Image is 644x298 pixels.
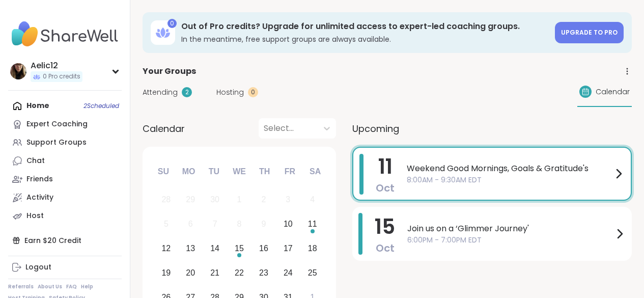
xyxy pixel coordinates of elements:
div: Activity [26,193,53,203]
a: FAQ [66,283,77,290]
span: 6:00PM - 7:00PM EDT [407,235,613,246]
div: 0 [248,87,258,97]
span: Weekend Good Mornings, Goals & Gratitude's [407,162,612,175]
div: 29 [186,193,195,206]
div: Not available Monday, September 29th, 2025 [180,189,202,211]
div: 14 [210,241,219,255]
div: Support Groups [26,138,87,148]
div: Choose Wednesday, October 22nd, 2025 [229,262,250,284]
span: Your Groups [143,65,196,77]
img: Aelic12 [10,63,26,79]
div: Friends [26,174,53,184]
div: Not available Sunday, October 5th, 2025 [155,213,177,235]
h3: Out of Pro credits? Upgrade for unlimited access to expert-led coaching groups. [181,21,549,32]
div: 10 [284,217,293,231]
a: Upgrade to Pro [555,22,624,43]
div: Choose Saturday, October 11th, 2025 [301,213,323,235]
img: ShareWell Nav Logo [8,16,122,52]
div: 17 [284,241,293,255]
a: Referrals [8,283,34,290]
div: 6 [188,217,193,231]
a: Chat [8,152,122,170]
div: 2 [261,193,266,206]
div: Not available Saturday, October 4th, 2025 [301,189,323,211]
span: Attending [143,87,178,98]
div: Chat [26,156,45,166]
div: Expert Coaching [26,119,88,129]
div: 20 [186,266,195,280]
div: Not available Monday, October 6th, 2025 [180,213,202,235]
span: Oct [376,241,395,255]
div: 18 [308,241,317,255]
div: 30 [210,193,219,206]
div: Tu [203,160,225,183]
div: 3 [286,193,290,206]
div: Not available Tuesday, September 30th, 2025 [204,189,226,211]
a: Activity [8,188,122,207]
a: Logout [8,258,122,277]
a: Help [81,283,93,290]
div: Not available Thursday, October 2nd, 2025 [253,189,275,211]
div: 5 [164,217,169,231]
div: 19 [161,266,171,280]
div: Not available Friday, October 3rd, 2025 [277,189,299,211]
div: Choose Sunday, October 12th, 2025 [155,238,177,260]
div: 9 [261,217,266,231]
div: Choose Friday, October 17th, 2025 [277,238,299,260]
a: Host [8,207,122,225]
span: Upcoming [352,122,399,136]
div: 21 [210,266,219,280]
span: Calendar [596,87,630,97]
div: 25 [308,266,317,280]
div: Host [26,211,44,221]
a: Friends [8,170,122,188]
div: Not available Thursday, October 9th, 2025 [253,213,275,235]
div: Choose Monday, October 20th, 2025 [180,262,202,284]
div: 0 [167,19,177,28]
div: 24 [284,266,293,280]
div: Choose Wednesday, October 15th, 2025 [229,238,250,260]
div: Choose Tuesday, October 21st, 2025 [204,262,226,284]
div: 12 [161,241,171,255]
div: 22 [235,266,244,280]
div: 11 [308,217,317,231]
a: Support Groups [8,133,122,152]
div: Earn $20 Credit [8,231,122,250]
div: Su [152,160,175,183]
div: 23 [259,266,268,280]
div: Not available Wednesday, October 8th, 2025 [229,213,250,235]
div: Choose Saturday, October 25th, 2025 [301,262,323,284]
div: 28 [161,193,171,206]
div: 4 [310,193,315,206]
div: Choose Tuesday, October 14th, 2025 [204,238,226,260]
span: 15 [375,212,395,241]
div: Th [254,160,276,183]
div: Not available Sunday, September 28th, 2025 [155,189,177,211]
div: Logout [25,262,51,273]
div: 8 [237,217,242,231]
div: 2 [182,87,192,97]
span: 8:00AM - 9:30AM EDT [407,175,612,185]
div: Not available Wednesday, October 1st, 2025 [229,189,250,211]
div: Choose Saturday, October 18th, 2025 [301,238,323,260]
div: Choose Thursday, October 23rd, 2025 [253,262,275,284]
div: 16 [259,241,268,255]
div: 1 [237,193,242,206]
span: Join us on a ‘Glimmer Journey' [407,223,613,235]
div: Choose Friday, October 10th, 2025 [277,213,299,235]
div: Choose Thursday, October 16th, 2025 [253,238,275,260]
div: Choose Monday, October 13th, 2025 [180,238,202,260]
span: 0 Pro credits [43,72,80,81]
div: Not available Tuesday, October 7th, 2025 [204,213,226,235]
span: 11 [378,152,393,181]
span: Calendar [143,122,185,136]
div: Choose Friday, October 24th, 2025 [277,262,299,284]
div: Mo [177,160,200,183]
div: Sa [304,160,326,183]
div: 13 [186,241,195,255]
div: We [228,160,250,183]
div: Choose Sunday, October 19th, 2025 [155,262,177,284]
a: About Us [38,283,62,290]
div: Fr [278,160,301,183]
span: Upgrade to Pro [561,28,618,37]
